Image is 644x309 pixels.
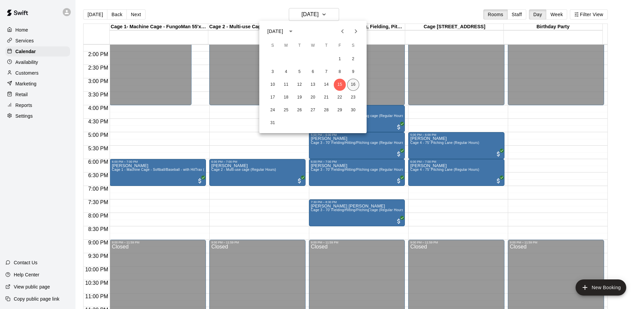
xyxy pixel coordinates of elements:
button: 20 [307,91,319,104]
button: 16 [347,79,359,91]
button: 11 [280,79,292,91]
button: 10 [267,79,279,91]
span: Friday [334,39,346,52]
span: Wednesday [307,39,319,52]
div: [DATE] [267,28,283,35]
button: 5 [293,66,306,78]
button: Next month [349,25,363,38]
button: calendar view is open, switch to year view [285,26,297,37]
button: Previous month [336,25,349,38]
button: 21 [320,91,332,104]
button: 23 [347,91,359,104]
button: 24 [267,104,279,116]
button: 28 [320,104,332,116]
button: 14 [320,79,332,91]
button: 1 [334,53,346,65]
button: 29 [334,104,346,116]
button: 27 [307,104,319,116]
span: Monday [280,39,292,52]
span: Saturday [347,39,359,52]
button: 22 [334,91,346,104]
button: 31 [267,117,279,129]
span: Sunday [267,39,279,52]
button: 15 [334,79,346,91]
button: 30 [347,104,359,116]
button: 2 [347,53,359,65]
button: 4 [280,66,292,78]
button: 3 [267,66,279,78]
button: 7 [320,66,332,78]
button: 12 [293,79,306,91]
button: 19 [293,91,306,104]
button: 9 [347,66,359,78]
button: 26 [293,104,306,116]
button: 8 [334,66,346,78]
button: 17 [267,91,279,104]
span: Thursday [320,39,332,52]
button: 6 [307,66,319,78]
span: Tuesday [293,39,306,52]
button: 18 [280,91,292,104]
button: 13 [307,79,319,91]
button: 25 [280,104,292,116]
